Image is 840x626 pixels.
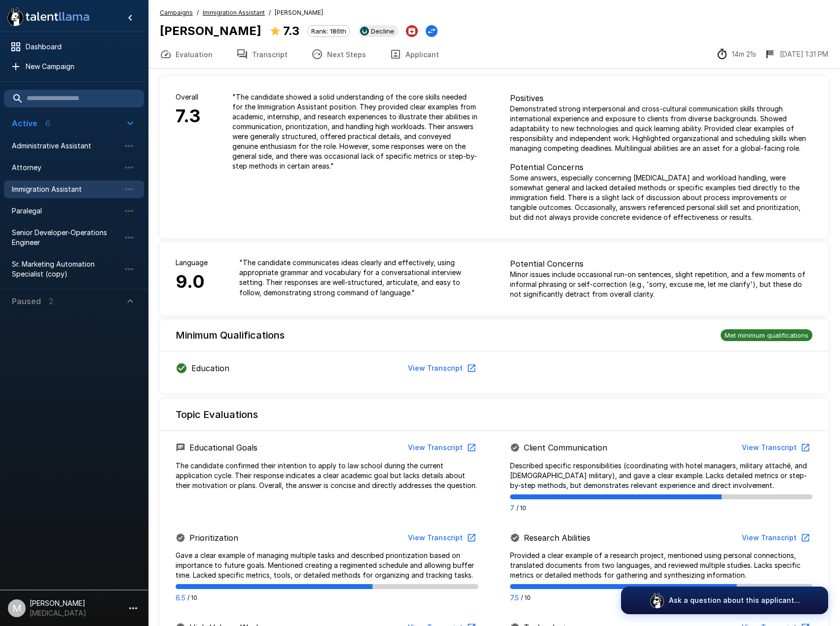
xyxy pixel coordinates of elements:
button: Evaluation [148,40,224,68]
p: Minor issues include occasional run-on sentences, slight repetition, and a few moments of informa... [510,270,813,299]
button: View Transcript [404,359,478,378]
p: Education [191,362,229,374]
p: Ask a question about this applicant... [669,595,800,605]
button: Change Stage [426,25,438,37]
button: Archive Applicant [406,25,418,37]
p: Some answers, especially concerning [MEDICAL_DATA] and workload handling, were somewhat general a... [510,173,813,222]
p: Educational Goals [189,442,257,453]
p: Provided a clear example of a research project, mentioned using personal connections, translated ... [510,551,813,580]
h6: Minimum Qualifications [176,327,285,343]
p: Potential Concerns [510,258,813,270]
span: / 10 [187,593,197,603]
div: View profile in UKG [358,25,398,37]
p: Demonstrated strong interpersonal and cross-cultural communication skills through international e... [510,104,813,153]
p: The candidate confirmed their intention to apply to law school during the current application cyc... [176,461,478,490]
p: Overall [176,92,201,102]
p: 7.5 [510,593,519,603]
p: Gave a clear example of managing multiple tasks and described prioritization based on importance ... [176,551,478,580]
span: Met minimum qualifications [721,331,812,339]
div: The date and time when the interview was completed [764,48,828,60]
span: / 10 [521,593,531,603]
button: Next Steps [299,40,378,68]
b: [PERSON_NAME] [160,24,261,38]
p: Research Abilities [524,532,590,544]
p: Language [176,258,208,268]
img: logo_glasses@2x.png [649,592,665,608]
p: Potential Concerns [510,161,813,173]
u: Campaigns [160,9,193,16]
div: The time between starting and completing the interview [716,48,756,60]
p: 14m 21s [732,49,756,59]
span: / [269,8,271,18]
h6: Topic Evaluations [176,407,258,422]
b: 7.3 [283,24,299,38]
u: Immigration Assistant [203,9,265,16]
p: 7 [510,503,514,513]
span: Decline [367,27,398,35]
button: Transcript [224,40,299,68]
span: / [197,8,199,18]
p: Client Communication [524,442,607,453]
p: Prioritization [189,532,238,544]
img: ukg_logo.jpeg [360,27,369,35]
h6: 9.0 [176,268,208,296]
p: Described specific responsibilities (coordinating with hotel managers, military attaché, and [DEM... [510,461,813,490]
span: / 10 [516,503,526,513]
button: View Transcript [738,439,812,457]
p: [DATE] 1:31 PM [780,49,828,59]
button: View Transcript [404,529,478,547]
p: Positives [510,92,813,104]
button: Ask a question about this applicant... [621,587,828,614]
button: View Transcript [404,439,478,457]
h6: 7.3 [176,102,201,131]
button: View Transcript [738,529,812,547]
p: " The candidate communicates ideas clearly and effectively, using appropriate grammar and vocabul... [239,258,478,297]
button: Applicant [378,40,451,68]
p: 6.5 [176,593,185,603]
span: [PERSON_NAME] [275,8,323,18]
p: " The candidate showed a solid understanding of the core skills needed for the Immigration Assist... [232,92,478,171]
span: Rank: 186th [308,27,350,35]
